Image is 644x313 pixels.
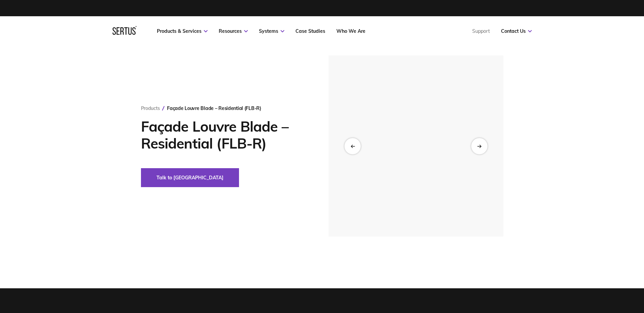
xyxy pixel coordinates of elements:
[141,118,308,152] h1: Façade Louvre Blade – Residential (FLB-R)
[259,28,284,34] a: Systems
[141,105,160,111] a: Products
[219,28,248,34] a: Resources
[295,28,325,34] a: Case Studies
[157,28,208,34] a: Products & Services
[141,168,239,187] button: Talk to [GEOGRAPHIC_DATA]
[472,28,490,34] a: Support
[336,28,365,34] a: Who We Are
[501,28,532,34] a: Contact Us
